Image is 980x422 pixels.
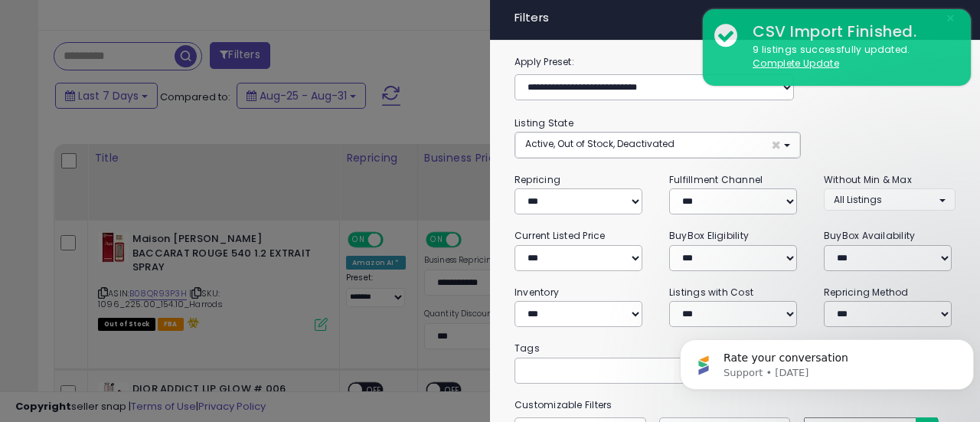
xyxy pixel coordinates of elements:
[503,397,967,414] small: Customizable Filters
[514,286,559,299] small: Inventory
[824,286,909,299] small: Repricing Method
[939,8,962,29] button: ×
[669,286,753,299] small: Listings with Cost
[514,173,560,186] small: Repricing
[514,116,573,129] small: Listing State
[525,137,675,150] span: Active, Out of Stock, Deactivated
[669,229,749,242] small: BuyBox Eligibility
[674,307,980,414] iframe: Intercom notifications message
[741,21,959,43] div: CSV Import Finished.
[514,229,605,242] small: Current Listed Price
[946,8,955,29] span: ×
[669,173,763,186] small: Fulfillment Channel
[771,137,781,153] span: ×
[503,340,967,357] small: Tags
[741,43,959,71] div: 9 listings successfully updated.
[834,193,882,206] span: All Listings
[824,188,955,211] button: All Listings
[503,54,967,70] label: Apply Preset:
[514,11,955,25] h4: Filters
[515,132,800,158] button: Active, Out of Stock, Deactivated ×
[824,173,912,186] small: Without Min & Max
[824,229,915,242] small: BuyBox Availability
[753,57,839,70] u: Complete Update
